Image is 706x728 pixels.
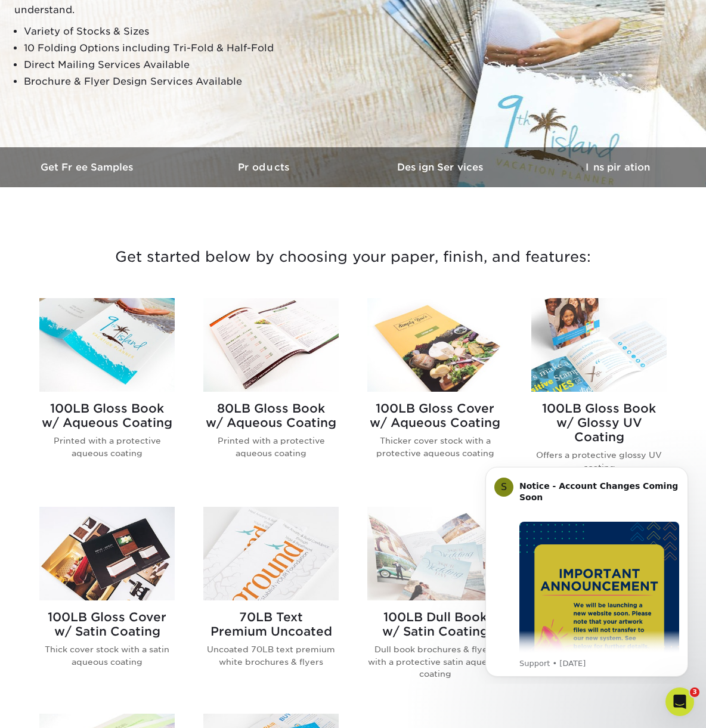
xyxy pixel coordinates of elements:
p: Printed with a protective aqueous coating [39,435,175,459]
p: Printed with a protective aqueous coating [203,435,339,459]
a: 100LB Gloss Book<br/>w/ Aqueous Coating Brochures & Flyers 100LB Gloss Bookw/ Aqueous Coating Pri... [39,298,175,492]
a: 100LB Gloss Book<br/>w/ Glossy UV Coating Brochures & Flyers 100LB Gloss Bookw/ Glossy UV Coating... [531,298,667,492]
p: Dull book brochures & flyers with a protective satin aqueous coating [367,643,503,680]
a: 100LB Gloss Cover<br/>w/ Aqueous Coating Brochures & Flyers 100LB Gloss Coverw/ Aqueous Coating T... [367,298,503,492]
h3: Inspiration [529,162,706,173]
h2: 100LB Dull Book w/ Satin Coating [367,610,503,639]
h2: 100LB Gloss Cover w/ Aqueous Coating [367,401,503,430]
iframe: Intercom live chat [665,687,694,716]
p: Uncoated 70LB text premium white brochures & flyers [203,643,339,668]
li: 10 Folding Options including Tri-Fold & Half-Fold [24,40,312,57]
li: Direct Mailing Services Available [24,57,312,73]
a: 80LB Gloss Book<br/>w/ Aqueous Coating Brochures & Flyers 80LB Gloss Bookw/ Aqueous Coating Print... [203,298,339,492]
h3: Design Services [353,162,529,173]
h2: 100LB Gloss Cover w/ Satin Coating [39,610,175,639]
img: 100LB Gloss Cover<br/>w/ Aqueous Coating Brochures & Flyers [367,298,503,392]
img: 100LB Dull Book<br/>w/ Satin Coating Brochures & Flyers [367,507,503,600]
span: 3 [690,687,699,697]
p: Offers a protective glossy UV coating [531,449,667,473]
a: Inspiration [529,147,706,187]
iframe: Intercom notifications message [467,456,706,684]
a: 100LB Gloss Cover<br/>w/ Satin Coating Brochures & Flyers 100LB Gloss Coverw/ Satin Coating Thick... [39,507,175,699]
h3: Products [176,162,353,173]
li: Brochure & Flyer Design Services Available [24,73,312,90]
h3: Get started below by choosing your paper, finish, and features: [9,230,697,284]
li: Variety of Stocks & Sizes [24,23,312,40]
h2: 100LB Gloss Book w/ Aqueous Coating [39,401,175,430]
a: 100LB Dull Book<br/>w/ Satin Coating Brochures & Flyers 100LB Dull Bookw/ Satin Coating Dull book... [367,507,503,699]
img: 70LB Text<br/>Premium Uncoated Brochures & Flyers [203,507,339,600]
img: 100LB Gloss Book<br/>w/ Glossy UV Coating Brochures & Flyers [531,298,667,392]
h2: 80LB Gloss Book w/ Aqueous Coating [203,401,339,430]
a: 70LB Text<br/>Premium Uncoated Brochures & Flyers 70LB TextPremium Uncoated Uncoated 70LB text pr... [203,507,339,699]
p: Thicker cover stock with a protective aqueous coating [367,435,503,459]
img: 100LB Gloss Cover<br/>w/ Satin Coating Brochures & Flyers [39,507,175,600]
p: Thick cover stock with a satin aqueous coating [39,643,175,668]
a: Products [176,147,353,187]
img: 100LB Gloss Book<br/>w/ Aqueous Coating Brochures & Flyers [39,298,175,392]
a: Design Services [353,147,529,187]
img: 80LB Gloss Book<br/>w/ Aqueous Coating Brochures & Flyers [203,298,339,392]
h2: 70LB Text Premium Uncoated [203,610,339,639]
h2: 100LB Gloss Book w/ Glossy UV Coating [531,401,667,444]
